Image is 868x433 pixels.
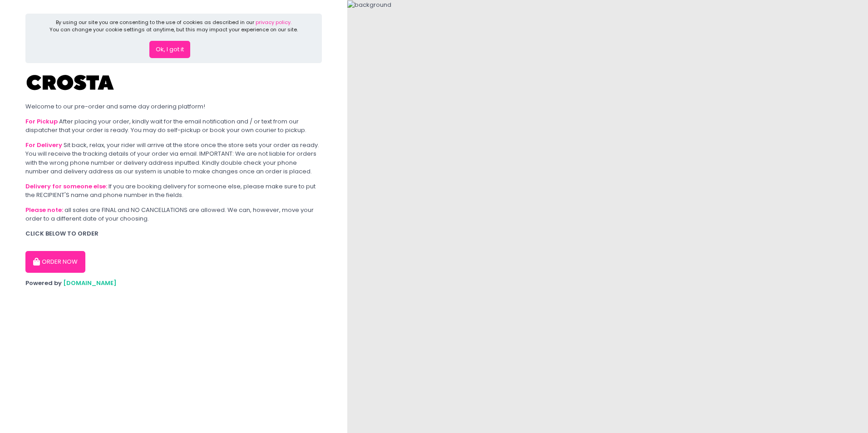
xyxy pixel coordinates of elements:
[25,102,322,111] div: Welcome to our pre-order and same day ordering platform!
[25,141,62,149] b: For Delivery
[25,206,63,214] b: Please note:
[149,41,190,58] button: Ok, I got it
[49,19,298,34] div: By using our site you are consenting to the use of cookies as described in our You can change you...
[63,279,117,287] a: [DOMAIN_NAME]
[25,251,85,273] button: ORDER NOW
[25,229,322,238] div: CLICK BELOW TO ORDER
[256,19,291,26] a: privacy policy.
[25,69,116,96] img: Crosta Pizzeria
[25,206,322,223] div: all sales are FINAL and NO CANCELLATIONS are allowed. We can, however, move your order to a diffe...
[25,182,322,200] div: If you are booking delivery for someone else, please make sure to put the RECIPIENT'S name and ph...
[25,182,107,191] b: Delivery for someone else:
[25,279,322,288] div: Powered by
[25,117,322,135] div: After placing your order, kindly wait for the email notification and / or text from our dispatche...
[347,0,391,10] img: background
[25,141,322,176] div: Sit back, relax, your rider will arrive at the store once the store sets your order as ready. You...
[25,117,58,126] b: For Pickup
